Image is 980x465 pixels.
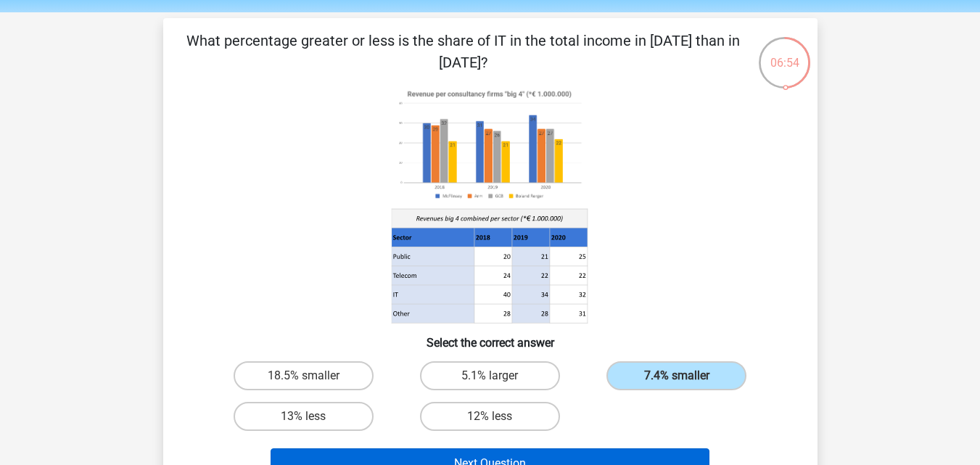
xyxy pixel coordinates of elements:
[420,361,560,390] label: 5.1% larger
[606,361,746,390] label: 7.4% smaller
[757,36,812,72] div: 06:54
[420,402,560,431] label: 12% less
[234,361,374,390] label: 18.5% smaller
[234,402,374,431] label: 13% less
[186,324,794,350] h6: Select the correct answer
[186,30,740,73] p: What percentage greater or less is the share of IT in the total income in [DATE] than in [DATE]?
